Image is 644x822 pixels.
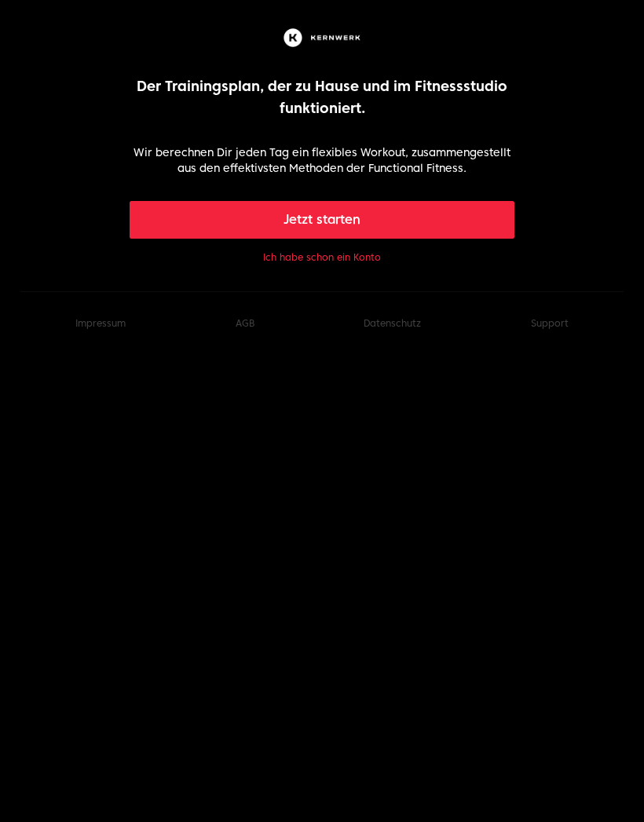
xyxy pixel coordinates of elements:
[263,251,381,264] button: Ich habe schon ein Konto
[531,317,569,330] button: Support
[75,317,126,329] a: Impressum
[364,317,421,329] a: Datenschutz
[280,25,364,50] img: Kernwerk®
[130,75,515,119] p: Der Trainingsplan, der zu Hause und im Fitnessstudio funktioniert.
[130,201,515,239] button: Jetzt starten
[236,317,254,329] a: AGB
[130,144,515,176] p: Wir berechnen Dir jeden Tag ein flexibles Workout, zusammengestellt aus den effektivsten Methoden...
